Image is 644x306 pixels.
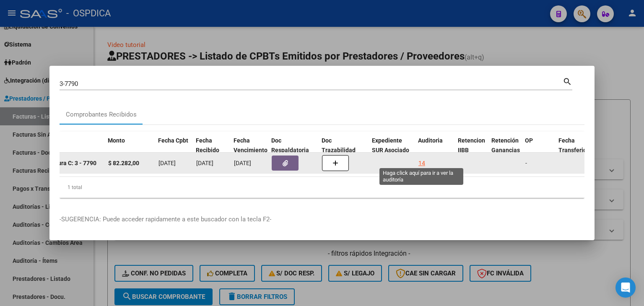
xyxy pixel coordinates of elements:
[322,137,356,153] span: Doc Trazabilidad
[230,132,268,169] datatable-header-cell: Fecha Vencimiento
[418,158,425,168] div: 14
[563,76,572,86] mat-icon: search
[555,132,601,169] datatable-header-cell: Fecha Transferido
[234,137,267,153] span: Fecha Vencimiento
[369,132,415,169] datatable-header-cell: Expediente SUR Asociado
[525,137,533,144] span: OP
[104,132,155,169] datatable-header-cell: Monto
[196,160,213,166] span: [DATE]
[491,137,520,153] span: Retención Ganancias
[155,132,192,169] datatable-header-cell: Fecha Cpbt
[60,215,584,224] p: -SUGERENCIA: Puede acceder rapidamente a este buscador con la tecla F2-
[372,137,409,153] span: Expediente SUR Asociado
[158,137,188,144] span: Fecha Cpbt
[108,160,139,166] strong: $ 82.282,00
[522,132,555,169] datatable-header-cell: OP
[46,160,96,166] strong: Factura C: 3 - 7790
[454,132,488,169] datatable-header-cell: Retencion IIBB
[21,132,104,169] datatable-header-cell: CPBT
[60,177,584,198] div: 1 total
[196,137,219,153] span: Fecha Recibido
[418,137,443,144] span: Auditoria
[615,277,636,298] div: Open Intercom Messenger
[558,137,590,153] span: Fecha Transferido
[108,137,125,144] span: Monto
[271,137,309,153] span: Doc Respaldatoria
[488,132,522,169] datatable-header-cell: Retención Ganancias
[458,137,485,153] span: Retencion IIBB
[525,160,527,166] span: -
[318,132,369,169] datatable-header-cell: Doc Trazabilidad
[66,110,137,119] div: Comprobantes Recibidos
[234,160,251,166] span: [DATE]
[415,132,454,169] datatable-header-cell: Auditoria
[268,132,318,169] datatable-header-cell: Doc Respaldatoria
[158,160,176,166] span: [DATE]
[192,132,230,169] datatable-header-cell: Fecha Recibido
